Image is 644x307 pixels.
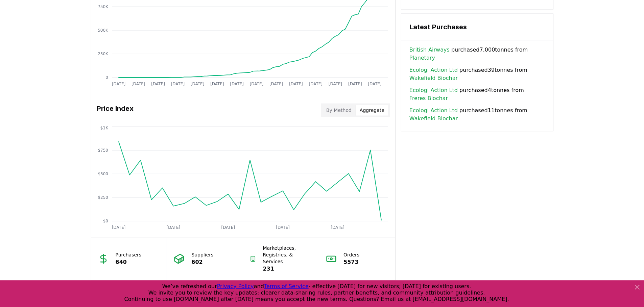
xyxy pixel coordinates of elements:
[263,265,312,273] p: 231
[409,46,450,54] a: British Airways
[409,106,545,123] span: purchased 11 tonnes from
[98,28,109,33] tspan: 500K
[190,82,204,86] tspan: [DATE]
[348,82,362,86] tspan: [DATE]
[409,94,448,102] a: Freres Biochar
[131,82,145,86] tspan: [DATE]
[409,115,458,123] a: Wakefield Biochar
[409,22,545,32] h3: Latest Purchases
[98,172,108,176] tspan: $500
[343,258,359,266] p: 5573
[249,82,263,86] tspan: [DATE]
[322,105,356,116] button: By Method
[409,86,458,94] a: Ecologi Action Ltd
[98,52,109,56] tspan: 250K
[98,4,109,9] tspan: 750K
[116,258,142,266] p: 640
[230,82,244,86] tspan: [DATE]
[191,251,213,258] p: Suppliers
[309,82,323,86] tspan: [DATE]
[116,251,142,258] p: Purchasers
[103,219,108,223] tspan: $0
[409,66,545,82] span: purchased 39 tonnes from
[263,245,312,265] p: Marketplaces, Registries, & Services
[171,82,185,86] tspan: [DATE]
[97,103,134,117] h3: Price Index
[166,225,180,230] tspan: [DATE]
[343,251,359,258] p: Orders
[269,82,283,86] tspan: [DATE]
[409,66,458,74] a: Ecologi Action Ltd
[98,195,108,200] tspan: $250
[276,225,290,230] tspan: [DATE]
[409,106,458,115] a: Ecologi Action Ltd
[356,105,388,116] button: Aggregate
[409,46,545,62] span: purchased 7,000 tonnes from
[409,74,458,82] a: Wakefield Biochar
[328,82,342,86] tspan: [DATE]
[368,82,382,86] tspan: [DATE]
[221,225,235,230] tspan: [DATE]
[409,86,545,102] span: purchased 4 tonnes from
[151,82,165,86] tspan: [DATE]
[112,82,125,86] tspan: [DATE]
[105,75,108,80] tspan: 0
[98,148,108,153] tspan: $750
[210,82,224,86] tspan: [DATE]
[191,258,213,266] p: 602
[100,126,108,130] tspan: $1K
[289,82,303,86] tspan: [DATE]
[331,225,344,230] tspan: [DATE]
[409,54,435,62] a: Planetary
[112,225,125,230] tspan: [DATE]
